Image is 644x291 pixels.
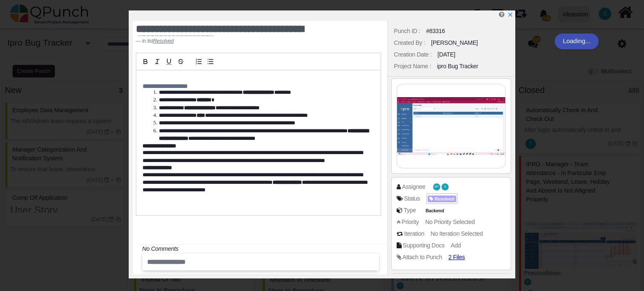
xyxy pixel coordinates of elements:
div: Project Name : [394,62,431,71]
span: Backend [424,207,446,214]
div: #83316 [426,27,445,36]
div: [PERSON_NAME] [431,39,478,47]
div: Creation Date : [394,50,432,59]
i: No Comments [142,245,178,252]
div: Type [404,206,416,215]
div: Supporting Docs [403,241,444,250]
div: Status [404,194,420,203]
div: Loading... [555,33,599,49]
cite: Source Title [153,38,174,44]
span: No Iteration Selected [431,230,483,237]
u: Resolved [153,38,174,44]
div: Attach to Punch [402,253,442,262]
div: ipro Bug Tracker [437,62,478,71]
i: Edit Punch [499,11,504,18]
div: Priority [402,218,419,227]
div: Assignee [402,183,425,191]
div: Iteration [404,229,424,238]
span: Add [451,242,461,249]
span: Resolved [428,196,456,203]
span: Selvarani [441,183,449,191]
div: Punch ID : [394,27,421,36]
span: S [444,185,446,188]
span: Mohammed Yakub Raza Khan A [433,183,440,191]
svg: x [507,12,513,18]
div: [DATE] [438,50,455,59]
span: 2 Files [448,254,465,260]
span: No Priority Selected [425,219,475,225]
span: MY [434,185,439,188]
div: Created By : [394,39,425,47]
span: <div><span class="badge badge-secondary" style="background-color: #AEA1FF"> <i class="fa fa-tag p... [428,194,456,203]
a: x [507,11,513,18]
footer: in list [136,37,338,45]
